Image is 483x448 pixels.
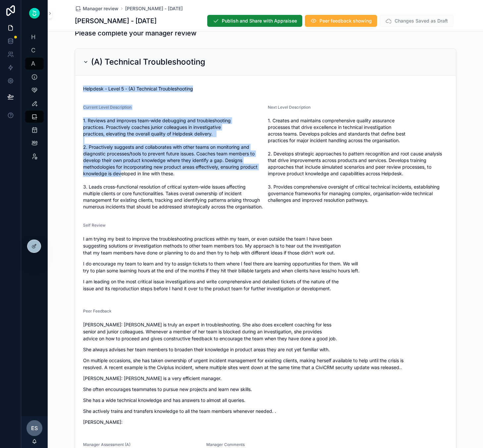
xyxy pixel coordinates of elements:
p: I do encourage my team to learn and try to assign tickets to them where I feel there are learning... [83,260,448,274]
span: Next Level Description [268,105,311,110]
p: [PERSON_NAME]: [PERSON_NAME] is truly an expert in troubleshooting. She also does excellent coach... [83,321,448,342]
span: Peer Feedback [83,308,112,313]
p: She actively trains and transfers knowledge to all the team members whenever needed. . [83,408,448,415]
a: A [25,58,44,70]
span: A [30,60,36,67]
span: 1. Creates and maintains comprehensive quality assurance processes that drive excellence in techn... [268,117,448,203]
span: Manager Comments [206,442,245,447]
p: [PERSON_NAME]: [83,419,448,425]
h1: Please complete your manager review [75,28,197,38]
a: [PERSON_NAME] - [DATE] [125,5,183,12]
span: Current Level Description [83,105,131,110]
span: Manager review [83,5,119,12]
a: H [25,31,44,43]
span: Peer feedback showing [319,18,372,24]
span: C [30,47,36,54]
button: Publish and Share with Appraisee [207,15,302,27]
img: App logo [29,8,40,19]
button: Peer feedback showing [305,15,377,27]
p: I am leading on the most critical issue investigations and write comprehensive and detailed ticke... [83,278,448,292]
span: H [30,34,36,40]
p: [PERSON_NAME]: [PERSON_NAME] is a very efficient manager. [83,375,448,382]
span: Helpdesk - Level 5 - (A) Technical Troubleshooting [83,85,193,92]
h1: [PERSON_NAME] - [DATE] [75,16,157,26]
p: She often encourages teammates to pursue new projects and learn new skills. [83,386,448,393]
div: scrollable content [21,27,48,171]
p: She always advises her team members to broaden their knowledge in product areas they are not yet ... [83,346,448,353]
a: Manager review [75,5,119,12]
p: On multiple occasions, she has taken ownership of urgent incident management for existing clients... [83,357,448,371]
span: 1. Reviews and improves team-wide debugging and troubleshooting practices. Proactively coaches ju... [83,117,263,210]
span: ES [31,424,38,432]
a: C [25,44,44,56]
span: Publish and Share with Appraisee [222,18,297,24]
p: I am trying my best to improve the troubleshooting practices within my team, or even outside the ... [83,235,448,256]
p: She has a wide technical knowledge and has answers to almost all queries. [83,397,448,404]
span: Self Review [83,223,106,228]
h2: (A) Technical Troubleshooting [91,57,205,67]
span: Manager Assessment (A) [83,442,130,447]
